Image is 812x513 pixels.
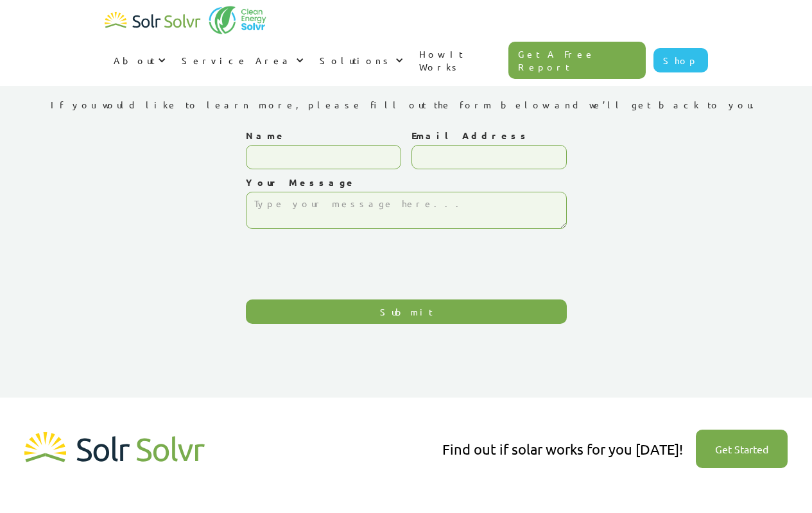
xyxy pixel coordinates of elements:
label: Name [246,129,401,142]
a: Shop [653,48,708,72]
iframe: reCAPTCHA [246,235,441,285]
a: How It Works [410,35,509,86]
div: Solutions [311,41,410,80]
div: Solutions [320,54,392,67]
div: About [105,41,173,80]
div: About [114,54,155,67]
form: Contact Us Form [246,129,567,324]
a: Get Started [696,430,788,468]
a: Get A Free Report [508,42,646,79]
label: Email Address [411,129,567,142]
div: If you would like to learn more, please fill out the form below and we’ll get back to you. [51,98,762,111]
div: Service Area [173,41,311,80]
div: Find out if solar works for you [DATE]! [442,439,683,459]
input: Submit [246,299,567,324]
label: Your Message [246,176,567,189]
div: Service Area [182,54,293,67]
